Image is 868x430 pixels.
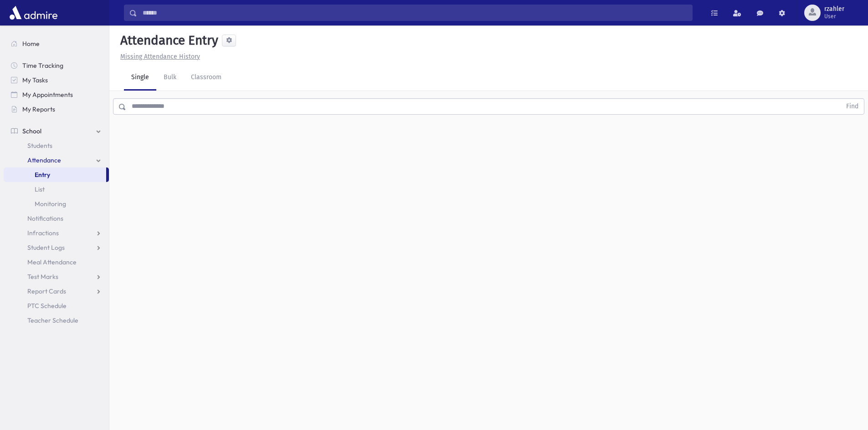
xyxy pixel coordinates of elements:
span: School [22,127,41,135]
span: rzahler [824,5,844,13]
span: List [35,185,45,193]
a: Single [124,65,156,91]
span: Report Cards [27,287,66,295]
a: Missing Attendance History [117,53,200,61]
span: Entry [35,171,50,179]
a: Meal Attendance [4,255,109,269]
span: Infractions [27,229,59,237]
a: My Reports [4,102,109,116]
span: Meal Attendance [27,258,77,266]
span: My Appointments [22,91,73,99]
span: Notifications [27,214,63,223]
span: User [824,13,844,20]
a: My Tasks [4,73,109,87]
span: My Reports [22,105,55,113]
a: Student Logs [4,240,109,255]
a: Teacher Schedule [4,313,109,328]
a: Monitoring [4,197,109,211]
a: Notifications [4,211,109,226]
a: Bulk [156,65,184,91]
h5: Attendance Entry [117,33,218,48]
button: Find [841,99,864,114]
span: Attendance [27,156,61,164]
span: Teacher Schedule [27,316,78,324]
a: Students [4,138,109,153]
img: AdmirePro [7,4,60,22]
a: PTC Schedule [4,298,109,313]
span: Monitoring [35,200,66,208]
a: Home [4,36,109,51]
a: Entry [4,167,106,182]
span: Time Tracking [22,61,63,70]
a: Report Cards [4,284,109,298]
span: Student Logs [27,243,65,252]
input: Search [137,5,692,21]
a: Time Tracking [4,58,109,73]
a: My Appointments [4,87,109,102]
a: Test Marks [4,269,109,284]
span: Test Marks [27,273,58,281]
span: Home [22,40,40,48]
a: School [4,124,109,138]
a: List [4,182,109,197]
span: My Tasks [22,76,48,84]
a: Classroom [184,65,229,91]
u: Missing Attendance History [120,53,200,61]
span: PTC Schedule [27,302,67,310]
a: Attendance [4,153,109,167]
span: Students [27,142,52,150]
a: Infractions [4,226,109,240]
